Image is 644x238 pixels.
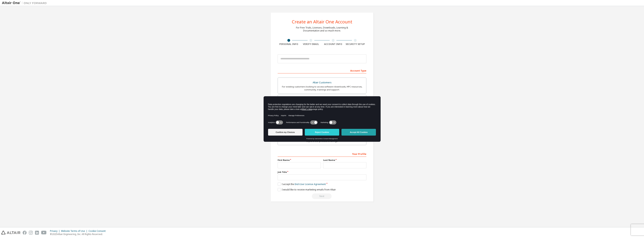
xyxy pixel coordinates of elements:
div: Website Terms of Use [61,230,89,233]
div: Privacy [50,230,61,233]
div: Verify Email [300,43,322,46]
label: First Name [278,159,321,162]
img: altair_logo.svg [1,231,20,235]
p: © 2025 Altair Engineering, Inc. All Rights Reserved. [50,233,108,236]
img: linkedin.svg [35,231,39,235]
a: End-User License Agreement [295,183,326,186]
img: instagram.svg [29,231,33,235]
div: Cookie Consent [89,230,108,233]
div: Your Profile [278,151,366,157]
label: Last Name [323,159,366,162]
div: For Free Trials, Licenses, Downloads, Learning & Documentation and so much more. [296,26,348,32]
img: youtube.svg [41,231,47,235]
label: I would like to receive marketing emails from Altair [278,188,336,191]
div: Read and acccept EULA to continue [278,193,366,199]
img: facebook.svg [23,231,27,235]
label: Job Title [278,171,366,174]
div: Create an Altair One Account [292,19,352,24]
div: Security Setup [344,43,367,46]
label: I accept the [278,183,326,186]
div: Account Info [322,43,344,46]
img: Altair One [2,1,49,5]
div: Account Type [278,67,366,73]
div: Altair Customers [280,80,364,85]
div: For existing customers looking to access software downloads, HPC resources, community, trainings ... [280,85,364,91]
div: Personal Info [278,43,300,46]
